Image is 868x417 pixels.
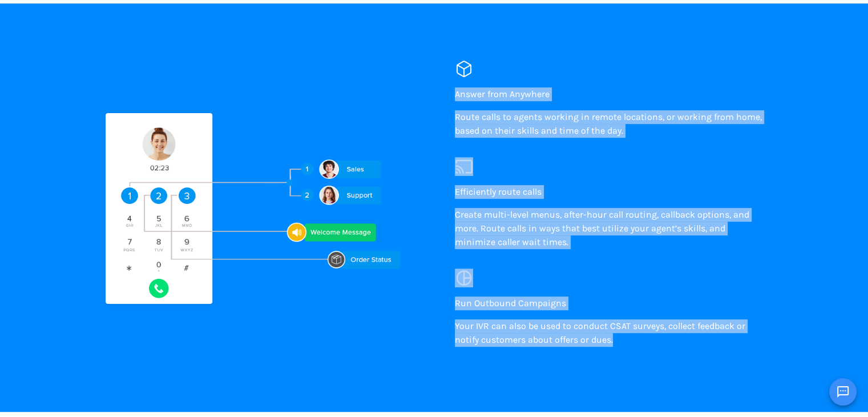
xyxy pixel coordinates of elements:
button: Open chat [829,378,857,406]
span: Efficiently route calls [455,186,542,197]
span: Run Outbound Campaigns [455,298,566,308]
span: Route calls to agents working in remote locations, or working from home, based on their skills an... [455,111,762,136]
span: Your IVR can also be used to conduct CSAT surveys, collect feedback or notify customers about off... [455,320,745,345]
span: Answer from Anywhere [455,89,550,99]
span: Create multi-level menus, after-hour call routing, callback options, and more. Route calls in way... [455,209,749,247]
